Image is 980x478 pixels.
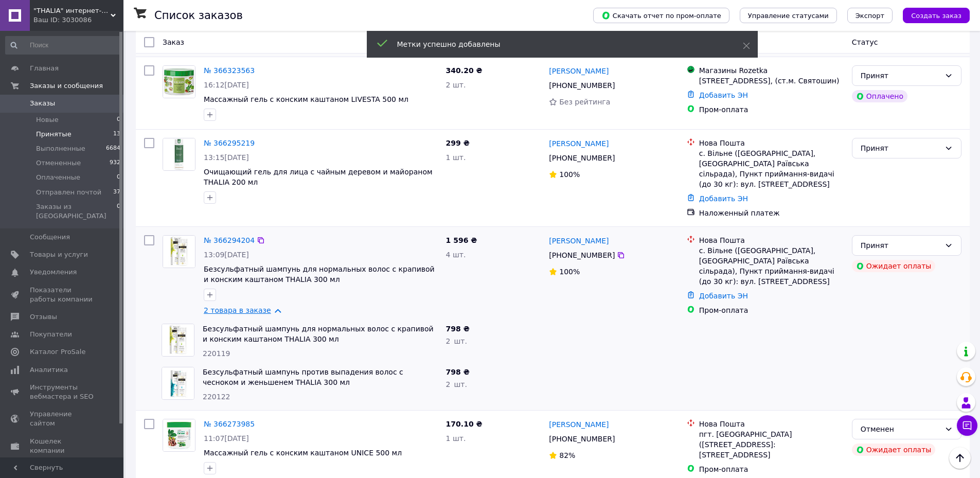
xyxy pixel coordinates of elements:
[699,429,844,460] div: пгт. [GEOGRAPHIC_DATA] ([STREET_ADDRESS]: [STREET_ADDRESS]
[861,143,940,154] div: Принят
[856,12,884,20] span: Экспорт
[117,173,120,182] span: 0
[861,423,940,435] div: Отменен
[699,305,844,315] div: Пром-оплата
[36,130,72,139] span: Принятые
[163,138,195,170] img: Фото товару
[30,64,59,73] span: Главная
[699,91,748,99] a: Добавить ЭН
[446,368,470,376] span: 798 ₴
[699,292,748,300] a: Добавить ЭН
[163,138,195,171] a: Фото товару
[699,419,844,429] div: Нова Пошта
[30,250,88,259] span: Товары и услуги
[5,36,121,55] input: Поиск
[203,349,230,358] span: 220119
[113,188,120,197] span: 37
[33,6,111,15] span: "THALIA" интернет-магазин натуральной косметики
[163,419,195,451] img: Фото товару
[30,365,68,375] span: Аналитика
[593,8,729,23] button: Скачать отчет по пром-оплате
[446,434,466,442] span: 1 шт.
[547,432,617,446] div: [PHONE_NUMBER]
[30,268,77,277] span: Уведомления
[559,268,580,276] span: 100%
[117,115,120,125] span: 0
[30,410,95,428] span: Управление сайтом
[36,202,117,221] span: Заказы из [GEOGRAPHIC_DATA]
[549,66,609,76] a: [PERSON_NAME]
[893,11,970,19] a: Создать заказ
[163,66,195,98] img: Фото товару
[699,235,844,245] div: Нова Пошта
[204,434,249,442] span: 11:07[DATE]
[204,265,435,284] a: Безсульфатный шампунь для нормальных волос с крапивой и конским каштаном THALIA 300 мл
[847,8,893,23] button: Экспорт
[446,325,470,333] span: 798 ₴
[163,38,184,46] span: Заказ
[911,12,961,20] span: Создать заказ
[30,99,55,108] span: Заказы
[397,39,717,49] div: Метки успешно добавлены
[852,38,878,46] span: Статус
[740,8,837,23] button: Управление статусами
[204,168,433,186] a: Очищающий гель для лица с чайным деревом и майораном THALIA 200 мл
[559,98,610,106] span: Без рейтинга
[446,251,466,259] span: 4 шт.
[30,383,95,401] span: Инструменты вебмастера и SEO
[163,65,195,98] a: Фото товару
[601,11,721,20] span: Скачать отчет по пром-оплате
[446,236,477,244] span: 1 596 ₴
[446,81,466,89] span: 2 шт.
[204,95,408,103] a: Массажный гель с конским каштаном LIVESTA 500 мл
[204,66,255,75] a: № 366323563
[30,347,85,357] span: Каталог ProSale
[162,367,194,399] img: Фото товару
[549,236,609,246] a: [PERSON_NAME]
[30,233,70,242] span: Сообщения
[699,148,844,189] div: с. Вільне ([GEOGRAPHIC_DATA], [GEOGRAPHIC_DATA] Раївська сільрада), Пункт приймання-видачі (до 30...
[204,306,271,314] a: 2 товара в заказе
[861,240,940,251] div: Принят
[163,236,195,268] img: Фото товару
[446,153,466,162] span: 1 шт.
[204,236,255,244] a: № 366294204
[204,449,402,457] a: Массажный гель с конским каштаном UNICE 500 мл
[30,81,103,91] span: Заказы и сообщения
[699,245,844,287] div: с. Вільне ([GEOGRAPHIC_DATA], [GEOGRAPHIC_DATA] Раївська сільрада), Пункт приймання-видачі (до 30...
[861,70,940,81] div: Принят
[30,330,72,339] span: Покупатели
[547,151,617,165] div: [PHONE_NUMBER]
[903,8,970,23] button: Создать заказ
[163,235,195,268] a: Фото товару
[30,312,57,322] span: Отзывы
[699,138,844,148] div: Нова Пошта
[446,66,483,75] span: 340.20 ₴
[699,65,844,76] div: Магазины Rozetka
[549,419,609,430] a: [PERSON_NAME]
[949,447,971,469] button: Наверх
[30,437,95,455] span: Кошелек компании
[204,81,249,89] span: 16:12[DATE]
[852,444,936,456] div: Ожидает оплаты
[547,78,617,93] div: [PHONE_NUMBER]
[204,139,255,147] a: № 366295219
[36,115,59,125] span: Новые
[446,139,470,147] span: 299 ₴
[36,158,81,168] span: Отмененные
[36,188,101,197] span: Отправлен почтой
[446,380,467,388] span: 2 шт.
[106,144,120,153] span: 6684
[162,324,194,356] img: Фото товару
[203,368,403,386] a: Безсульфатный шампунь против выпадения волос с чесноком и женьшенем THALIA 300 мл
[36,173,80,182] span: Оплаченные
[117,202,120,221] span: 0
[203,393,230,401] span: 220122
[154,9,243,22] h1: Список заказов
[547,248,617,262] div: [PHONE_NUMBER]
[33,15,123,25] div: Ваш ID: 3030086
[204,420,255,428] a: № 366273985
[30,286,95,304] span: Показатели работы компании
